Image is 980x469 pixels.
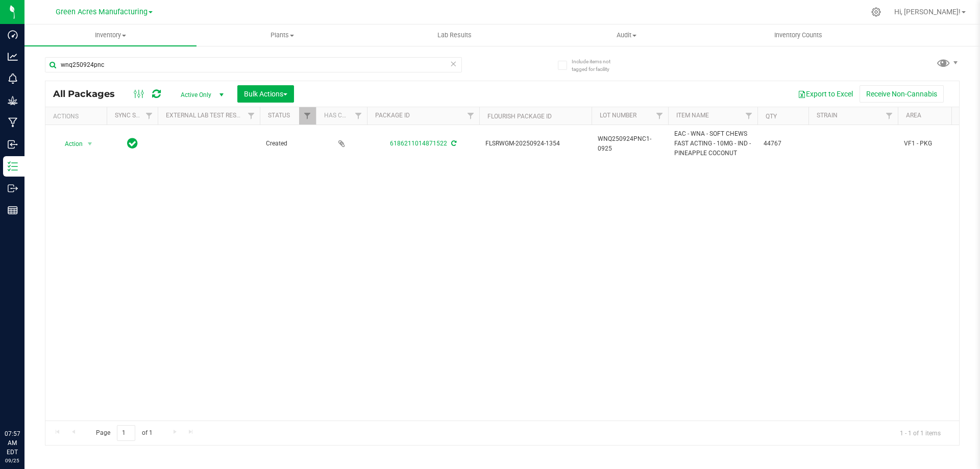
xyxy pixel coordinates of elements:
span: Created [266,139,310,149]
input: Search Package ID, Item Name, SKU, Lot or Part Number... [45,57,462,72]
a: 6186211014871522 [390,140,447,147]
a: Item Name [676,112,709,119]
a: Flourish Package ID [487,113,552,120]
span: EAC - WNA - SOFT CHEWS FAST ACTING - 10MG - IND - PINEAPPLE COCONUT [674,129,751,159]
inline-svg: Outbound [8,183,18,193]
span: Audit [541,31,712,40]
span: Inventory Counts [761,31,836,40]
span: WNQ250924PNC1-0925 [598,134,662,154]
span: Inventory [24,31,197,40]
button: Receive Non-Cannabis [860,85,944,103]
span: select [84,137,96,151]
inline-svg: Grow [8,95,18,106]
span: Clear [450,57,457,70]
a: Filter [881,107,898,125]
inline-svg: Inbound [8,139,18,150]
span: In Sync [127,136,138,151]
a: Filter [243,107,260,125]
button: Bulk Actions [237,85,294,103]
a: Filter [141,107,158,125]
span: VF1 - PKG [904,139,968,149]
a: Status [268,112,290,119]
span: Lab Results [424,31,485,40]
div: Manage settings [870,7,883,17]
span: 44767 [764,139,802,149]
span: Sync from Compliance System [450,140,456,147]
div: Actions [53,113,103,120]
a: Strain [817,112,838,119]
a: External Lab Test Result [166,112,246,119]
inline-svg: Inventory [8,161,18,171]
button: Export to Excel [791,85,860,103]
a: Package ID [375,112,410,119]
a: Sync Status [115,112,154,119]
span: Bulk Actions [244,90,287,98]
a: Plants [197,24,369,46]
span: Plants [197,31,368,40]
inline-svg: Dashboard [8,30,18,40]
a: Filter [741,107,757,125]
a: Area [906,112,921,119]
a: Qty [766,113,777,120]
a: Lot Number [600,112,636,119]
span: Hi, [PERSON_NAME]! [894,8,961,16]
span: Action [56,137,83,151]
th: Has COA [316,107,367,125]
a: Filter [651,107,668,125]
inline-svg: Monitoring [8,73,18,84]
a: Filter [462,107,479,125]
a: Inventory Counts [713,24,885,46]
a: Audit [541,24,713,46]
span: Include items not tagged for facility [572,58,623,73]
span: FLSRWGM-20250924-1354 [485,139,585,149]
a: Filter [299,107,316,125]
input: 1 [117,425,135,441]
span: Page of 1 [87,425,161,441]
span: 1 - 1 of 1 items [892,425,949,440]
a: Inventory [24,24,197,46]
span: All Packages [53,88,125,100]
p: 09/25 [5,457,20,464]
a: Lab Results [369,24,541,46]
inline-svg: Manufacturing [8,117,18,128]
inline-svg: Analytics [8,52,18,62]
a: Filter [350,107,367,125]
p: 07:57 AM EDT [5,429,20,457]
span: Green Acres Manufacturing [56,8,148,16]
iframe: Resource center [10,387,41,418]
inline-svg: Reports [8,205,18,215]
